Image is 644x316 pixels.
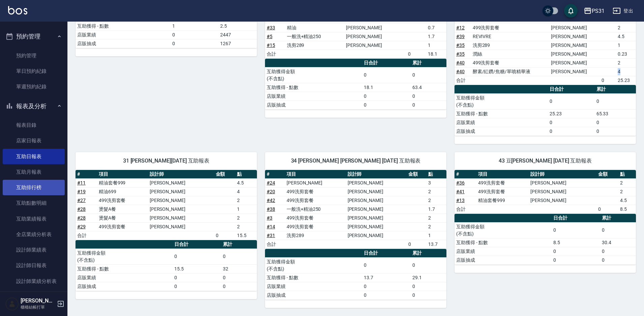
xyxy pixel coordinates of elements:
div: PS31 [592,7,605,15]
td: [PERSON_NAME] [346,231,407,240]
td: [PERSON_NAME] [148,222,214,231]
th: 點 [427,170,446,179]
td: 店販抽成 [455,256,552,264]
td: 499洗剪套餐 [476,178,529,187]
td: 0 [173,273,221,282]
a: #40 [456,69,465,74]
td: 0 [596,205,618,213]
a: #36 [456,180,465,185]
td: 互助獲得金額 (不含點) [265,257,362,273]
td: 0.7 [426,23,446,32]
td: [PERSON_NAME] [346,178,407,187]
td: [PERSON_NAME] [344,23,406,32]
td: 店販抽成 [265,100,362,109]
th: 設計師 [346,170,407,179]
td: 8.5 [552,238,600,247]
td: 8.5 [618,205,636,213]
table: a dense table [76,240,257,291]
td: 3 [427,178,446,187]
a: #35 [456,51,465,57]
td: 0 [362,257,411,273]
table: a dense table [455,85,636,136]
td: [PERSON_NAME] [346,205,407,213]
td: 0 [362,92,411,100]
th: # [76,170,97,179]
a: 設計師業績月報表 [3,289,65,305]
td: [PERSON_NAME] [529,196,596,205]
td: 2 [616,58,636,67]
th: 累計 [411,59,446,67]
td: 店販抽成 [265,291,362,299]
a: #39 [456,34,465,39]
a: 報表目錄 [3,117,65,133]
td: 1 [235,205,257,213]
a: 設計師業績表 [3,242,65,258]
td: 合計 [455,205,476,213]
a: 互助月報表 [3,164,65,180]
td: 燙髮A餐 [97,213,148,222]
td: 互助獲得 - 點數 [455,238,552,247]
td: 0 [362,100,411,109]
td: 精油 [285,23,345,32]
td: [PERSON_NAME] [148,205,214,213]
td: [PERSON_NAME] [529,178,596,187]
a: 互助業績報表 [3,211,65,227]
th: 項目 [476,170,529,179]
td: 0.23 [616,50,636,58]
td: [PERSON_NAME] [148,178,214,187]
td: 499洗剪套餐 [285,187,346,196]
td: 1.7 [426,32,446,41]
td: 4 [235,187,257,196]
td: 4.5 [235,178,257,187]
a: #20 [267,189,275,194]
a: #28 [77,206,86,212]
td: 0 [362,282,411,291]
a: #33 [267,25,275,30]
td: 酵素/紅鑽/焦糖/單噴精華液 [471,67,550,76]
td: 0 [548,118,595,127]
td: 2 [427,196,446,205]
td: 1 [171,22,218,30]
td: 互助獲得 - 點數 [455,109,548,118]
td: [PERSON_NAME] [285,178,346,187]
td: 0 [362,67,411,83]
td: [PERSON_NAME] [549,50,599,58]
th: 項目 [97,170,148,179]
a: #27 [77,198,86,203]
td: 0 [221,282,257,291]
h5: [PERSON_NAME] [21,297,55,304]
td: 0 [221,249,257,264]
td: 互助獲得 - 點數 [265,83,362,92]
img: Person [5,297,19,311]
td: 15.5 [173,264,221,273]
th: 金額 [596,170,618,179]
td: 4 [616,67,636,76]
td: 2 [427,187,446,196]
th: 日合計 [362,249,411,258]
td: 499洗剪套餐 [97,196,148,205]
td: 15.5 [235,231,257,240]
td: 互助獲得 - 點數 [76,22,171,30]
td: 2 [618,187,636,196]
img: Logo [8,6,27,15]
td: 0 [173,282,221,291]
a: #12 [456,25,465,30]
td: 1 [616,41,636,50]
span: 34 [PERSON_NAME] [PERSON_NAME] [DATE] 互助報表 [273,157,438,164]
td: 0 [548,93,595,109]
p: 櫃檯結帳打單 [21,304,55,310]
td: 精油套餐999 [476,196,529,205]
span: 31 [PERSON_NAME][DATE] 互助報表 [84,157,249,164]
td: 13.7 [427,240,446,249]
td: [PERSON_NAME] [148,187,214,196]
td: 0 [600,247,636,256]
td: 0 [411,92,446,100]
a: #35 [456,42,465,48]
td: 一般洗+精油250 [285,205,346,213]
a: 店家日報表 [3,133,65,148]
td: 合計 [76,231,97,240]
td: 互助獲得金額 (不含點) [455,93,548,109]
td: 店販抽成 [455,127,548,136]
td: 18.1 [362,83,411,92]
td: 0 [411,257,446,273]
